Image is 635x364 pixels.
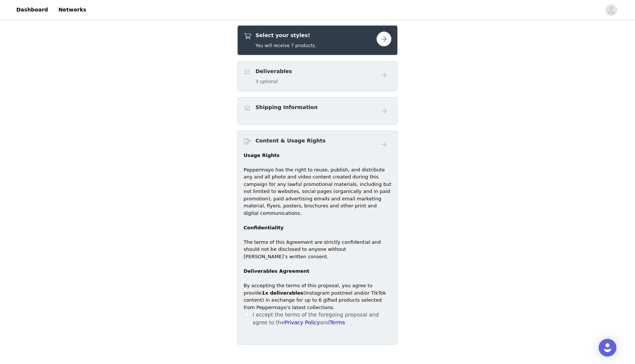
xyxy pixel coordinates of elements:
a: Terms [330,319,345,325]
div: Deliverables [237,61,398,91]
div: Open Intercom Messenger [599,339,616,357]
h5: 3 optional [255,78,292,85]
div: Shipping Information [237,97,398,125]
h4: Select your styles! [255,32,316,39]
p: By accepting the terms of this proposal, you agree to provide (Instagram post/reel and/or TikTok ... [244,282,391,311]
strong: Usage Rights [244,153,280,158]
p: Peppermayo has the right to reuse, publish, and distribute any and all photo and video content cr... [244,152,391,260]
p: I accept the terms of the foregoing proposal and agree to the and [253,311,391,327]
div: Content & Usage Rights [237,131,398,345]
h4: Content & Usage Rights [255,137,326,145]
strong: x deliverables [265,290,303,296]
a: Dashboard [12,1,52,18]
a: Privacy Policy [284,319,320,325]
a: Networks [54,1,91,18]
div: Select your styles! [237,25,398,55]
div: avatar [608,4,615,16]
strong: 1 [262,290,265,296]
h5: You will receive 7 products. [255,42,316,49]
h4: Deliverables [255,68,292,75]
h4: Shipping Information [255,104,317,111]
strong: Deliverables Agreement [244,268,309,274]
strong: Confidentiality [244,225,284,230]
